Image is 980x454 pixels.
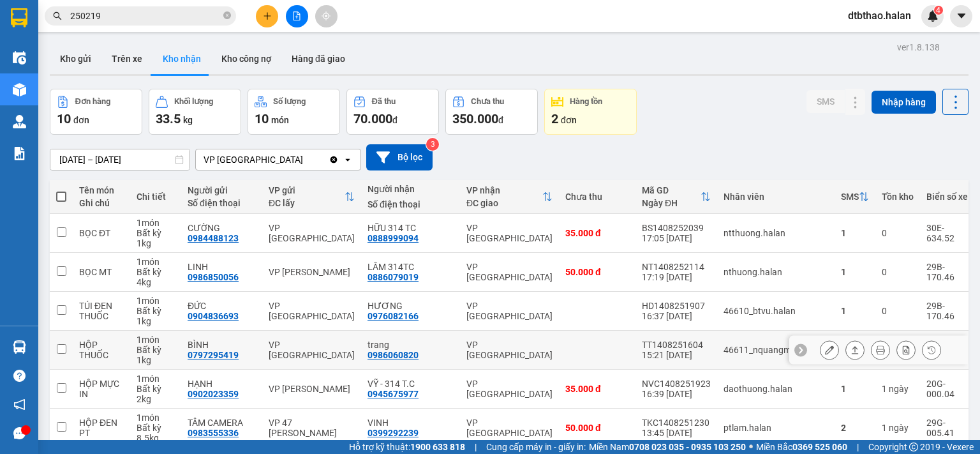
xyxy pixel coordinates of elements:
[367,233,419,243] div: 0888999094
[629,442,746,452] strong: 0708 023 035 - 0935 103 250
[950,5,972,27] button: caret-down
[551,111,558,126] span: 2
[466,340,553,360] div: VP [GEOGRAPHIC_DATA]
[544,89,637,135] button: Hàng tồn2đơn
[466,185,542,195] div: VP nhận
[565,192,629,202] div: Chưa thu
[188,418,256,428] div: TÂM CAMERA
[79,267,124,277] div: BỌC MT
[820,340,839,359] div: Sửa đơn hàng
[137,345,175,355] div: Bất kỳ
[13,370,26,382] span: question-circle
[79,185,124,195] div: Tên món
[50,43,101,74] button: Kho gửi
[262,180,361,214] th: Toggle SortBy
[841,306,869,316] div: 1
[248,89,340,135] button: Số lượng10món
[137,374,175,384] div: 1 món
[188,262,256,272] div: LINH
[897,40,940,54] div: ver 1.8.138
[50,89,142,135] button: Đơn hàng10đơn
[13,115,26,128] img: warehouse-icon
[188,301,256,311] div: ĐỨC
[101,43,152,74] button: Trên xe
[561,115,577,125] span: đơn
[137,277,175,287] div: 4 kg
[271,115,289,125] span: món
[256,5,278,27] button: plus
[426,138,439,151] sup: 3
[642,185,701,195] div: Mã GD
[642,340,711,350] div: TT1408251604
[724,345,828,355] div: 46611_nquangminh.halan
[392,115,397,125] span: đ
[137,412,175,423] div: 1 món
[79,340,124,360] div: HỘP THUỐC
[642,301,711,311] div: HD1408251907
[882,423,914,433] div: 1
[909,443,918,451] span: copyright
[882,192,914,202] div: Tồn kho
[269,418,355,438] div: VP 47 [PERSON_NAME]
[79,418,124,438] div: HỘP ĐEN PT
[137,238,175,248] div: 1 kg
[642,311,711,321] div: 16:37 [DATE]
[882,384,914,394] div: 1
[255,111,269,126] span: 10
[635,180,717,214] th: Toggle SortBy
[926,301,968,321] div: 29B-170.46
[460,180,559,214] th: Toggle SortBy
[589,440,746,454] span: Miền Nam
[882,228,914,238] div: 0
[445,89,538,135] button: Chưa thu350.000đ
[806,90,845,113] button: SMS
[926,418,968,438] div: 29G-005.41
[466,262,553,282] div: VP [GEOGRAPHIC_DATA]
[642,262,711,272] div: NT1408252114
[137,394,175,404] div: 2 kg
[50,149,189,170] input: Select a date range.
[137,257,175,267] div: 1 món
[292,11,301,20] span: file-add
[642,428,711,438] div: 13:45 [DATE]
[934,6,943,15] sup: 4
[137,433,175,443] div: 8.5 kg
[137,228,175,238] div: Bất kỳ
[269,340,355,360] div: VP [GEOGRAPHIC_DATA]
[956,10,967,22] span: caret-down
[269,223,355,243] div: VP [GEOGRAPHIC_DATA]
[188,223,256,233] div: CƯỜNG
[137,384,175,394] div: Bất kỳ
[137,306,175,316] div: Bất kỳ
[889,384,909,394] span: ngày
[13,340,26,354] img: warehouse-icon
[367,223,454,233] div: HỮU 314 TC
[188,428,239,438] div: 0983555336
[927,10,939,22] img: icon-new-feature
[79,198,124,208] div: Ghi chú
[11,8,27,27] img: logo-vxr
[353,111,392,126] span: 70.000
[304,153,306,166] input: Selected VP Trường Chinh.
[366,144,433,170] button: Bộ lọc
[286,5,308,27] button: file-add
[642,198,701,208] div: Ngày ĐH
[223,11,231,19] span: close-circle
[79,379,124,399] div: HỘP MỰC IN
[841,423,869,433] div: 2
[269,198,345,208] div: ĐC lấy
[486,440,586,454] span: Cung cấp máy in - giấy in:
[642,233,711,243] div: 17:05 [DATE]
[188,198,256,208] div: Số điện thoại
[188,233,239,243] div: 0984488123
[466,198,542,208] div: ĐC giao
[565,267,629,277] div: 50.000 đ
[926,192,968,202] div: Biển số xe
[838,8,921,24] span: dtbthao.halan
[835,180,875,214] th: Toggle SortBy
[926,262,968,282] div: 29B-170.46
[724,384,828,394] div: daothuong.halan
[188,350,239,360] div: 0797295419
[13,147,26,160] img: solution-icon
[223,10,231,22] span: close-circle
